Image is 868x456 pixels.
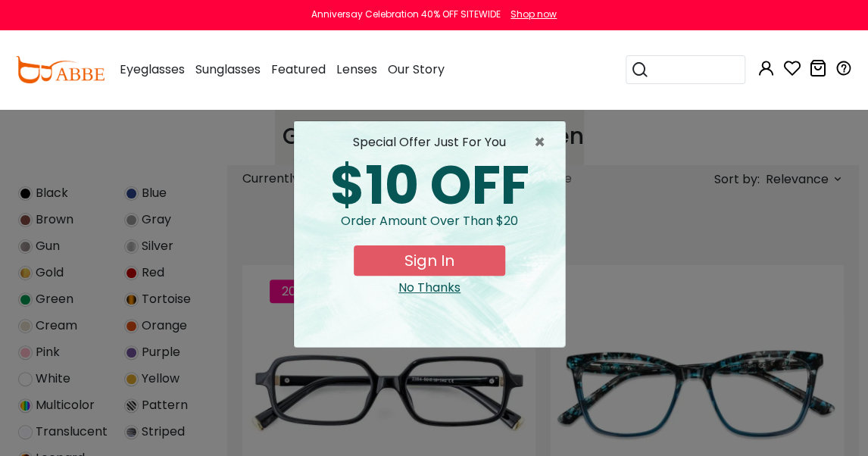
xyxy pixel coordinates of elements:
span: Featured [271,61,326,78]
button: Sign In [354,245,505,276]
span: Lenses [336,61,376,78]
div: Shop now [510,8,557,21]
button: Close [534,133,553,151]
div: Close [306,279,553,297]
a: Shop now [503,8,557,20]
div: special offer just for you [306,133,553,151]
span: Sunglasses [195,61,261,78]
span: Eyeglasses [120,61,185,78]
img: abbeglasses.com [15,56,105,83]
div: Anniversay Celebration 40% OFF SITEWIDE [311,8,501,21]
span: Our Story [387,61,444,78]
div: $10 OFF [306,159,553,212]
span: × [534,133,553,151]
div: Order amount over than $20 [306,212,553,245]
